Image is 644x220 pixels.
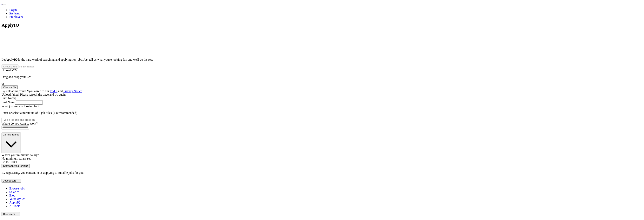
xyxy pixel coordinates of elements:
div: Upload failed. Please refresh the page and try again [2,93,642,96]
img: toggle icon [16,213,18,215]
img: toggle icon [17,180,20,182]
span: Recruiters [3,213,15,216]
label: What job are you looking for? [2,105,39,108]
a: ValueMyCV [9,197,25,201]
a: Browse jobs [9,187,25,190]
a: Login [9,8,17,11]
span: £ 100 k+ [8,160,17,164]
label: Where do you want to work? [2,122,38,125]
a: AI Tools [9,204,20,208]
a: Privacy Notice [63,89,82,93]
button: Toggle main navigation menu [2,4,5,5]
span: Jobseekers [3,179,16,182]
input: Type a job title and press enter [2,118,36,122]
button: 25 mile radius [2,133,21,153]
p: Enter or select a minimum of 3 job titles (4-8 recommended) [2,111,642,115]
span: 25 mile radius [3,133,19,136]
label: Last Name [2,100,15,104]
p: By registering, you consent to us applying to suitable jobs for you [2,171,642,175]
a: ApplyIQ [9,201,20,204]
button: Choose file [2,85,18,89]
a: Blog [9,194,15,197]
a: Employers [9,15,23,18]
p: Drag and drop your CV [2,75,642,79]
button: Start applying for jobs [2,164,30,168]
div: No minimum salary set [2,157,642,160]
span: or [2,82,4,85]
strong: ApplyIQ [6,58,17,61]
span: £ 20 k [2,160,8,164]
div: By uploading your CV you agree to our and . [2,89,642,93]
a: Register [9,12,20,15]
h1: ApplyIQ [2,23,642,28]
p: Let do the hard work of searching and applying for jobs. Just tell us what you're looking for, an... [2,58,642,61]
label: What's your minimum salary? [2,153,39,157]
label: First Name [2,96,16,100]
a: Salaries [9,190,19,194]
a: T&Cs [50,89,57,93]
label: Upload a CV [2,69,17,72]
